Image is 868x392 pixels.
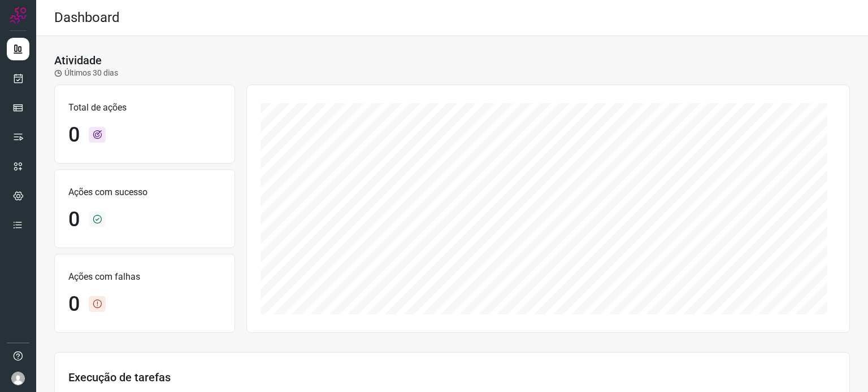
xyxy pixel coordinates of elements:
[68,101,221,114] p: Total de ações
[68,186,221,199] p: Ações com sucesso
[68,270,221,284] p: Ações com falhas
[68,292,80,316] h1: 0
[54,54,102,67] h3: Atividade
[68,371,836,384] h3: Execução de tarefas
[68,208,80,232] h1: 0
[54,10,120,26] h2: Dashboard
[11,372,25,385] img: avatar-user-boy.jpg
[68,123,80,147] h1: 0
[10,7,27,24] img: Logo
[54,67,118,79] p: Últimos 30 dias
